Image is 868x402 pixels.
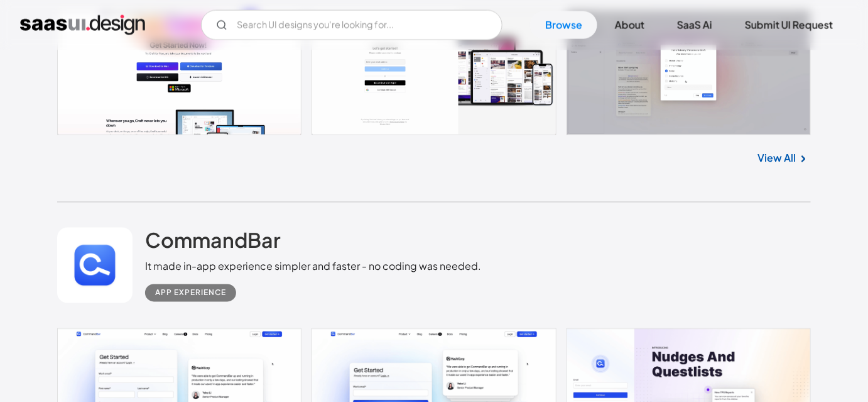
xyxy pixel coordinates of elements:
a: SaaS Ai [662,11,727,39]
a: View All [757,151,796,166]
h2: CommandBar [145,228,281,253]
form: Email Form [201,10,502,40]
div: It made in-app experience simpler and faster - no coding was needed. [145,259,481,274]
a: Submit UI Request [730,11,848,39]
a: About [600,11,659,39]
a: Browse [530,11,597,39]
a: CommandBar [145,228,281,259]
div: App Experience [155,286,226,301]
a: home [20,15,145,35]
input: Search UI designs you're looking for... [201,10,502,40]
